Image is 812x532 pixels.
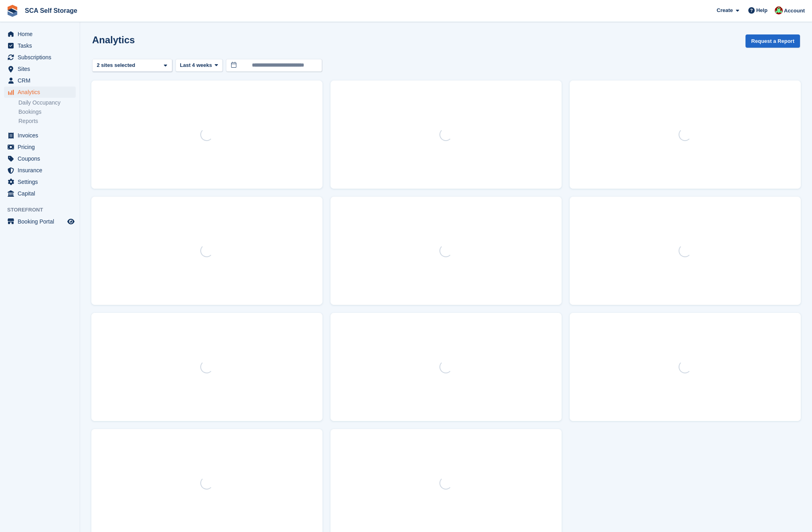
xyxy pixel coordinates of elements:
[784,7,805,15] span: Account
[66,217,76,226] a: Preview store
[18,188,66,199] span: Capital
[775,6,783,14] img: Dale Chapman
[18,130,66,141] span: Invoices
[746,34,800,48] button: Request a Report
[18,141,66,153] span: Pricing
[18,75,66,86] span: CRM
[18,52,66,63] span: Subscriptions
[4,188,76,199] a: menu
[4,63,76,75] a: menu
[18,216,66,227] span: Booking Portal
[717,6,733,14] span: Create
[756,6,768,14] span: Help
[18,87,66,98] span: Analytics
[95,61,138,69] div: 2 sites selected
[18,63,66,75] span: Sites
[4,40,76,51] a: menu
[175,59,223,72] button: Last 4 weeks
[4,130,76,141] a: menu
[18,153,66,164] span: Coupons
[4,87,76,98] a: menu
[4,52,76,63] a: menu
[92,34,135,45] h2: Analytics
[4,28,76,40] a: menu
[7,206,80,214] span: Storefront
[18,28,66,40] span: Home
[18,108,76,116] a: Bookings
[22,4,81,17] a: SCA Self Storage
[18,176,66,187] span: Settings
[18,99,76,107] a: Daily Occupancy
[4,165,76,176] a: menu
[4,216,76,227] a: menu
[4,153,76,164] a: menu
[18,40,66,51] span: Tasks
[4,176,76,187] a: menu
[180,61,212,69] span: Last 4 weeks
[6,5,18,17] img: stora-icon-8386f47178a22dfd0bd8f6a31ec36ba5ce8667c1dd55bd0f319d3a0aa187defe.svg
[4,75,76,86] a: menu
[18,117,76,125] a: Reports
[4,141,76,153] a: menu
[18,165,66,176] span: Insurance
